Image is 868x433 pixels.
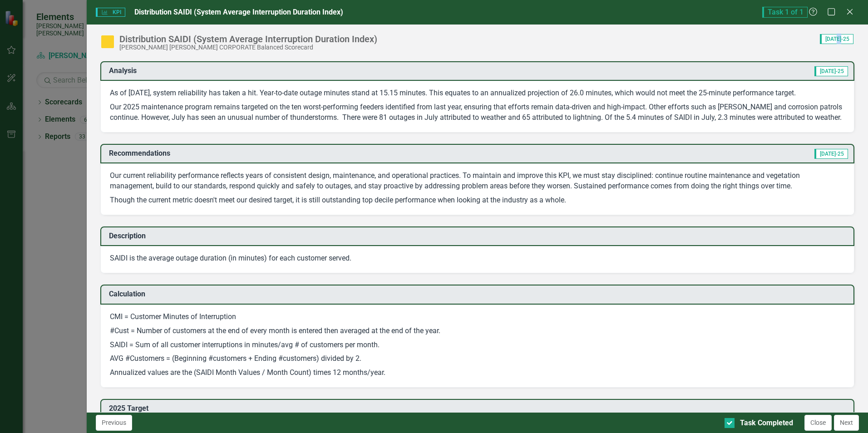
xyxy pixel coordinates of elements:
h3: Calculation [109,290,849,298]
button: Next [834,415,859,431]
span: [DATE]-25 [820,34,853,44]
div: Distribution SAIDI (System Average Interruption Duration Index) [119,34,377,44]
span: Task 1 of 1 [762,7,808,18]
span: [DATE]-25 [814,66,848,76]
h3: Analysis [109,67,439,75]
p: Annualized values are the (SAIDI Month Values / Month Count) times 12 months/year. [110,366,845,378]
span: Distribution SAIDI (System Average Interruption Duration Index) [134,8,343,16]
h3: Recommendations [109,149,582,157]
p: SAIDI = Sum of all customer interruptions in minutes/avg # of customers per month. [110,338,845,352]
h3: 2025 Target [109,404,849,413]
span: KPI [96,8,125,17]
p: #Cust = Number of customers at the end of every month is entered then averaged at the end of the ... [110,324,845,338]
div: [PERSON_NAME] [PERSON_NAME] CORPORATE Balanced Scorecard [119,44,377,51]
p: SAIDI is the average outage duration (in minutes) for each customer served. [110,253,845,264]
p: As of [DATE], system reliability has taken a hit. Year-to-date outage minutes stand at 15.15 minu... [110,88,845,100]
h3: Description [109,232,849,240]
p: AVG #Customers = (Beginning #customers + Ending #customers) divided by 2. [110,352,845,366]
img: Caution [100,34,115,49]
p: CMI = Customer Minutes of Interruption [110,312,845,324]
p: Our current reliability performance reflects years of consistent design, maintenance, and operati... [110,171,845,193]
p: Our 2025 maintenance program remains targeted on the ten worst-performing feeders identified from... [110,100,845,123]
button: Previous [96,415,132,431]
div: Task Completed [740,418,793,428]
span: [DATE]-25 [814,149,848,159]
p: Though the current metric doesn't meet our desired target, it is still outstanding top decile per... [110,193,845,206]
button: Close [804,415,832,431]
